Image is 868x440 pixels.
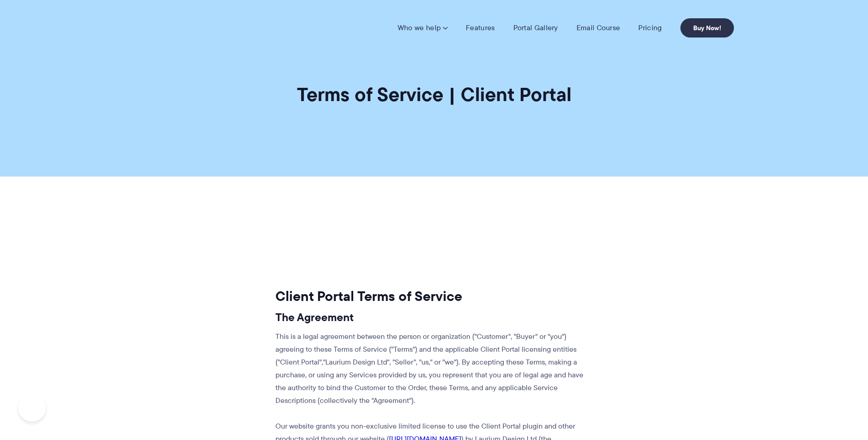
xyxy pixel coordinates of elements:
[680,18,734,38] a: Buy Now!
[297,82,571,107] h1: Terms of Service | Client Portal
[638,23,662,32] a: Pricing
[577,23,620,32] a: Email Course
[398,23,447,32] a: Who we help
[18,394,46,422] iframe: Toggle Customer Support
[275,330,587,407] p: This is a legal agreement between the person or organization ("Customer", "Buyer" or "you") agree...
[275,311,587,324] h3: The Agreement
[275,288,587,305] h2: Client Portal Terms of Service
[513,23,558,32] a: Portal Gallery
[466,23,495,32] a: Features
